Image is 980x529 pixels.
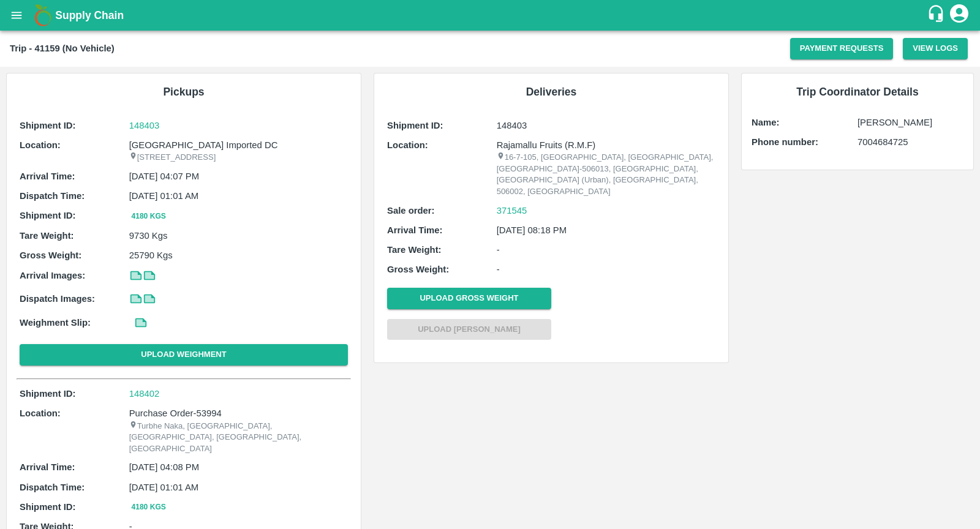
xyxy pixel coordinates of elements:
[129,407,348,420] p: Purchase Order-53994
[129,210,168,223] button: 4180 Kgs
[20,502,76,512] b: Shipment ID:
[129,481,348,494] p: [DATE] 01:01 AM
[387,288,551,309] button: Upload Gross Weight
[20,140,61,150] b: Location:
[20,462,75,472] b: Arrival Time:
[387,245,442,255] b: Tare Weight:
[790,38,894,59] button: Payment Requests
[20,318,91,328] b: Weighment Slip:
[10,43,115,53] b: Trip - 41159 (No Vehicle)
[752,83,963,100] h6: Trip Coordinator Details
[17,83,351,100] h6: Pickups
[55,9,124,21] b: Supply Chain
[752,118,779,127] b: Name:
[948,2,970,28] div: account of current user
[497,119,715,132] p: 148403
[129,170,348,183] p: [DATE] 04:07 PM
[927,4,948,26] div: customer-support
[129,138,348,152] p: [GEOGRAPHIC_DATA] Imported DC
[129,229,348,242] p: 9730 Kgs
[20,344,348,366] button: Upload Weighment
[497,204,527,217] a: 371545
[752,137,818,147] b: Phone number:
[20,211,76,220] b: Shipment ID:
[497,138,715,152] p: Rajamallu Fruits (R.M.F)
[20,250,81,260] b: Gross Weight:
[20,408,61,418] b: Location:
[497,263,715,276] p: -
[384,83,718,100] h6: Deliveries
[2,1,31,29] button: open drawer
[497,152,715,197] p: 16-7-105, [GEOGRAPHIC_DATA], [GEOGRAPHIC_DATA],[GEOGRAPHIC_DATA]-506013, [GEOGRAPHIC_DATA], [GEOG...
[129,421,348,455] p: Turbhe Naka, [GEOGRAPHIC_DATA], [GEOGRAPHIC_DATA], [GEOGRAPHIC_DATA], [GEOGRAPHIC_DATA]
[129,189,348,203] p: [DATE] 01:01 AM
[20,191,85,201] b: Dispatch Time:
[903,38,968,59] button: View Logs
[497,243,715,257] p: -
[20,271,85,280] b: Arrival Images:
[858,135,963,149] p: 7004684725
[20,121,76,130] b: Shipment ID:
[497,223,715,237] p: [DATE] 08:18 PM
[387,121,443,130] b: Shipment ID:
[20,482,85,492] b: Dispatch Time:
[20,389,76,399] b: Shipment ID:
[129,460,348,474] p: [DATE] 04:08 PM
[20,294,95,304] b: Dispatch Images:
[31,3,55,28] img: logo
[129,152,348,163] p: [STREET_ADDRESS]
[858,116,963,129] p: [PERSON_NAME]
[387,225,442,235] b: Arrival Time:
[20,171,75,181] b: Arrival Time:
[387,206,435,216] b: Sale order:
[129,387,348,400] a: 148402
[387,264,449,274] b: Gross Weight:
[55,7,927,24] a: Supply Chain
[387,140,428,150] b: Location:
[20,231,74,241] b: Tare Weight:
[129,501,168,514] button: 4180 Kgs
[129,119,348,132] a: 148403
[129,249,348,262] p: 25790 Kgs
